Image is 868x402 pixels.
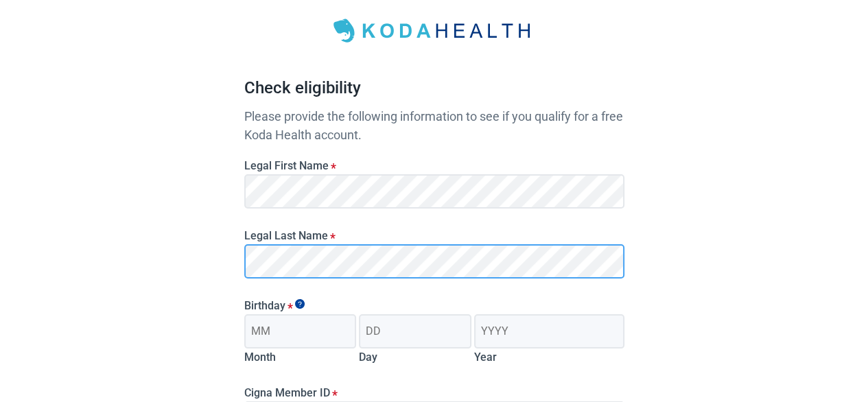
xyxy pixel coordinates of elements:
img: Koda Health [325,14,544,48]
legend: Birthday [244,299,624,312]
p: Please provide the following information to see if you qualify for a free Koda Health account. [244,107,624,144]
input: Birth month [244,314,357,348]
label: Legal First Name [244,159,624,172]
input: Birth day [359,314,471,348]
label: Month [244,351,276,364]
label: Cigna Member ID [244,386,624,399]
input: Birth year [474,314,624,348]
label: Legal Last Name [244,229,624,242]
span: Show tooltip [295,299,305,309]
label: Year [474,351,497,364]
label: Day [359,351,377,364]
h1: Check eligibility [244,75,624,107]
